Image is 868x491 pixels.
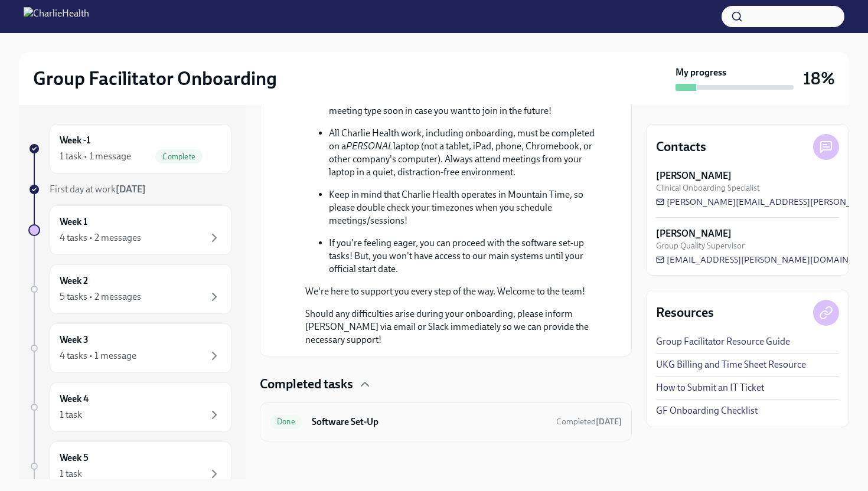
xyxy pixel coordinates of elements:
[50,184,146,195] span: First day at work
[656,304,714,322] h4: Resources
[270,413,622,431] a: DoneSoftware Set-UpCompleted[DATE]
[28,441,231,491] a: Week 51 task
[656,169,732,182] strong: [PERSON_NAME]
[60,408,82,421] div: 1 task
[305,285,603,298] p: We're here to support you every step of the way. Welcome to the team!
[28,183,231,196] a: First day at work[DATE]
[346,140,393,152] em: PERSONAL
[656,404,758,417] a: GF Onboarding Checklist
[28,124,231,174] a: Week -11 task • 1 messageComplete
[656,227,732,240] strong: [PERSON_NAME]
[60,274,88,287] h6: Week 2
[260,375,353,393] h4: Completed tasks
[60,349,136,362] div: 4 tasks • 1 message
[28,264,231,314] a: Week 25 tasks • 2 messages
[60,134,90,147] h6: Week -1
[656,182,760,194] span: Clinical Onboarding Specialist
[656,335,790,348] a: Group Facilitator Resource Guide
[556,417,622,427] span: Completed
[155,152,203,161] span: Complete
[60,451,89,464] h6: Week 5
[305,307,603,346] p: Should any difficulties arise during your onboarding, please inform [PERSON_NAME] via email or Sl...
[24,7,89,26] img: CharlieHealth
[60,290,141,303] div: 5 tasks • 2 messages
[556,416,622,427] span: September 22nd, 2025 18:17
[329,188,603,227] p: Keep in mind that Charlie Health operates in Mountain Time, so please double check your timezones...
[312,415,547,428] h6: Software Set-Up
[656,358,806,371] a: UKG Billing and Time Sheet Resource
[60,150,131,163] div: 1 task • 1 message
[60,333,89,346] h6: Week 3
[60,392,89,405] h6: Week 4
[60,231,141,244] div: 4 tasks • 2 messages
[803,68,835,89] h3: 18%
[329,127,603,179] p: All Charlie Health work, including onboarding, must be completed on a laptop (not a tablet, iPad,...
[28,323,231,373] a: Week 34 tasks • 1 message
[28,205,231,255] a: Week 14 tasks • 2 messages
[329,237,603,276] p: If you're feeling eager, you can proceed with the software set-up tasks! But, you won't have acce...
[116,184,146,195] strong: [DATE]
[676,66,726,79] strong: My progress
[260,375,632,393] div: Completed tasks
[656,381,764,394] a: How to Submit an IT Ticket
[28,382,231,432] a: Week 41 task
[656,240,745,251] span: Group Quality Supervisor
[60,467,82,480] div: 1 task
[596,417,622,427] strong: [DATE]
[656,138,706,156] h4: Contacts
[33,67,277,90] h2: Group Facilitator Onboarding
[270,417,302,426] span: Done
[60,215,87,228] h6: Week 1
